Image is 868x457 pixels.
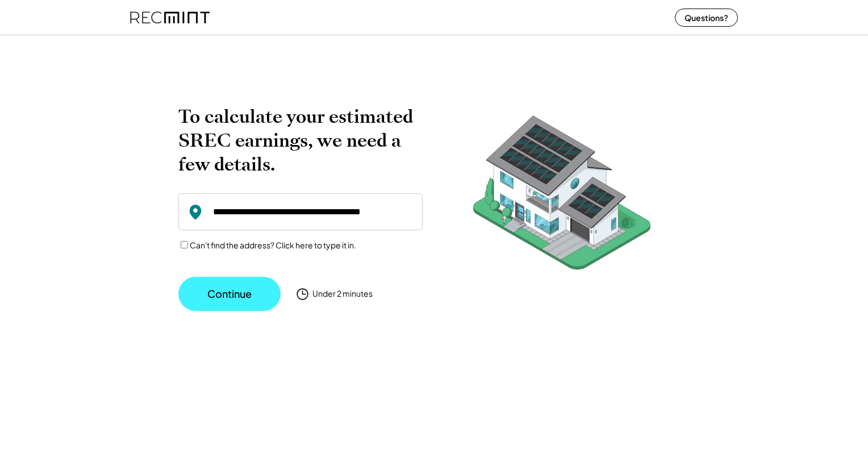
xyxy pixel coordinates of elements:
img: recmint-logotype%403x%20%281%29.jpeg [130,2,210,32]
button: Questions? [675,9,738,27]
label: Can't find the address? Click here to type it in. [190,240,356,250]
div: Under 2 minutes [312,288,373,300]
h2: To calculate your estimated SREC earnings, we need a few details. [178,105,423,176]
button: Continue [178,277,281,311]
img: RecMintArtboard%207.png [451,105,673,287]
